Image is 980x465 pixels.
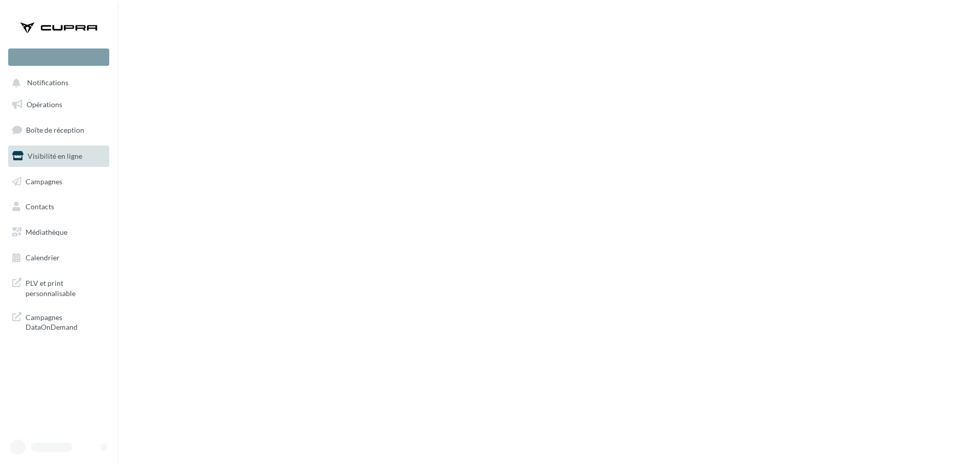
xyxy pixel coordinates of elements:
[28,152,82,160] span: Visibilité en ligne
[6,247,111,268] a: Calendrier
[26,276,105,298] span: PLV et print personnalisable
[26,177,62,185] span: Campagnes
[8,48,109,66] div: Nouvelle campagne
[6,119,111,141] a: Boîte de réception
[26,253,60,262] span: Calendrier
[6,94,111,115] a: Opérations
[26,126,84,134] span: Boîte de réception
[26,228,67,236] span: Médiathèque
[6,306,111,336] a: Campagnes DataOnDemand
[6,171,111,192] a: Campagnes
[27,79,68,87] span: Notifications
[6,145,111,167] a: Visibilité en ligne
[27,100,62,109] span: Opérations
[6,272,111,302] a: PLV et print personnalisable
[6,196,111,217] a: Contacts
[6,222,111,243] a: Médiathèque
[26,310,105,332] span: Campagnes DataOnDemand
[26,202,54,211] span: Contacts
